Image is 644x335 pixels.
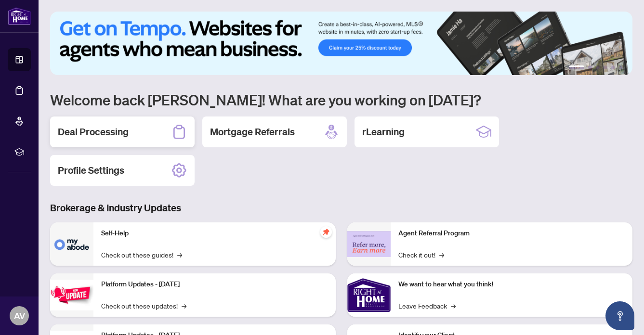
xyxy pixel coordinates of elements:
[50,12,632,75] img: Slide 0
[619,65,623,69] button: 6
[50,90,632,109] h1: Welcome back [PERSON_NAME]! What are you working on [DATE]?
[451,300,456,311] span: →
[50,201,632,215] h3: Brokerage & Industry Updates
[347,273,391,317] img: We want to hear what you think!
[398,300,456,311] a: Leave Feedback→
[101,228,328,239] p: Self-Help
[101,300,186,311] a: Check out these updates!→
[398,249,444,260] a: Check it out!→
[182,300,186,311] span: →
[604,65,607,69] button: 4
[439,249,444,260] span: →
[50,280,93,310] img: Platform Updates - July 21, 2025
[569,65,584,69] button: 1
[398,228,625,239] p: Agent Referral Program
[210,125,295,139] h2: Mortgage Referrals
[320,226,332,238] span: pushpin
[58,125,129,139] h2: Deal Processing
[347,231,391,258] img: Agent Referral Program
[50,222,93,266] img: Self-Help
[588,65,592,69] button: 2
[596,65,600,69] button: 3
[398,279,625,290] p: We want to hear what you think!
[605,301,634,330] button: Open asap
[8,7,31,25] img: logo
[14,309,25,322] span: AV
[101,249,182,260] a: Check out these guides!→
[101,279,328,290] p: Platform Updates - [DATE]
[58,164,124,177] h2: Profile Settings
[611,65,615,69] button: 5
[177,249,182,260] span: →
[362,125,405,139] h2: rLearning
